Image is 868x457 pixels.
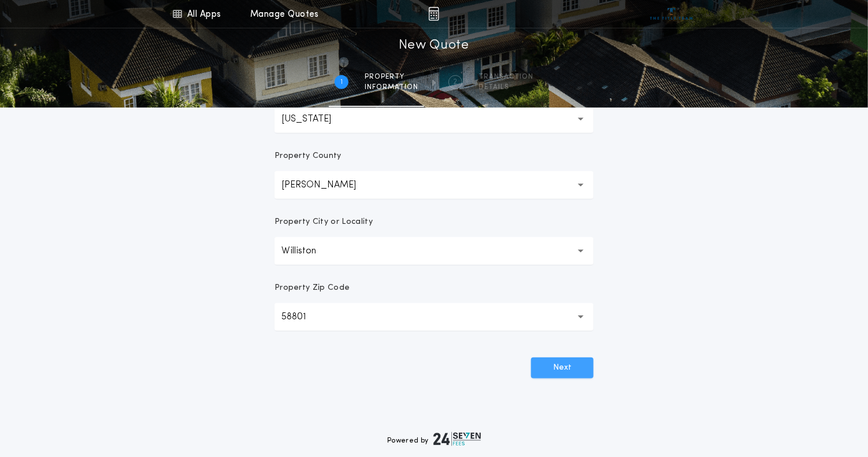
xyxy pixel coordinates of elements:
[281,244,335,258] p: Williston
[478,72,533,82] span: Transaction
[275,282,350,294] p: Property Zip Code
[531,358,593,378] button: Next
[428,7,439,21] img: img
[478,83,533,92] span: details
[454,78,458,87] h2: 2
[281,178,374,192] p: [PERSON_NAME]
[275,105,593,133] button: [US_STATE]
[399,36,469,55] h1: New Quote
[433,432,481,446] img: logo
[275,237,593,265] button: Williston
[281,310,325,324] p: 58801
[275,303,593,331] button: 58801
[275,216,373,228] p: Property City or Locality
[275,150,342,162] p: Property County
[365,72,418,82] span: Property
[275,171,593,199] button: [PERSON_NAME]
[281,112,350,126] p: [US_STATE]
[387,432,481,446] div: Powered by
[340,78,343,87] h2: 1
[650,8,693,20] img: vs-icon
[365,83,418,92] span: information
